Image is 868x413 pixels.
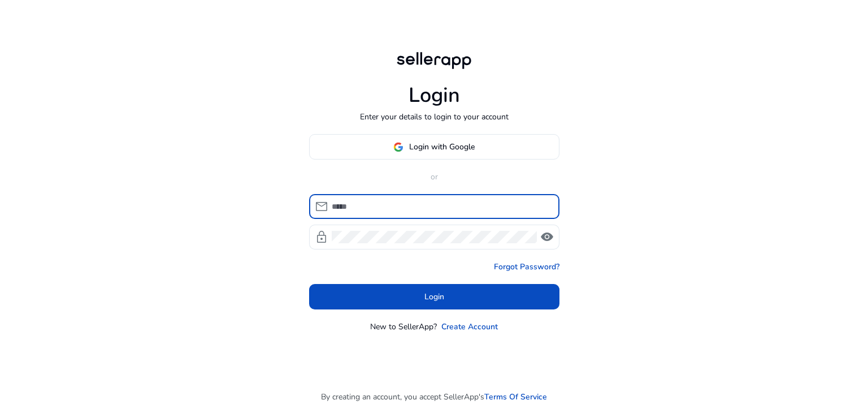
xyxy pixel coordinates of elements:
[441,321,498,333] a: Create Account
[409,83,460,107] h1: Login
[424,291,444,303] span: Login
[309,171,559,183] p: or
[309,134,559,160] button: Login with Google
[315,230,328,244] span: lock
[494,261,559,273] a: Forgot Password?
[540,230,554,244] span: visibility
[315,200,328,213] span: mail
[370,321,437,333] p: New to SellerApp?
[393,142,403,152] img: google-logo.svg
[360,111,509,123] p: Enter your details to login to your account
[484,391,547,403] a: Terms Of Service
[309,284,559,309] button: Login
[409,141,475,153] span: Login with Google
